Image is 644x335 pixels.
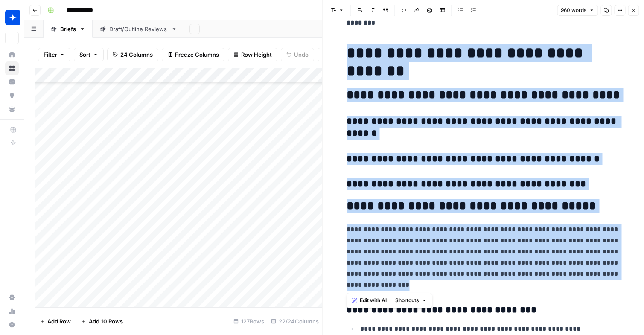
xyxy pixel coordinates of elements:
[5,7,19,28] button: Workspace: Wiz
[230,315,268,328] div: 127 Rows
[294,50,309,59] span: Undo
[5,48,19,61] a: Home
[74,48,104,61] button: Sort
[162,48,224,61] button: Freeze Columns
[120,50,153,59] span: 24 Columns
[5,75,19,89] a: Insights
[5,10,20,25] img: Wiz Logo
[93,20,184,38] a: Draft/Outline Reviews
[47,317,71,326] span: Add Row
[44,50,57,59] span: Filter
[5,304,19,318] a: Usage
[5,102,19,116] a: Your Data
[268,315,322,328] div: 22/24 Columns
[35,315,76,328] button: Add Row
[392,295,430,306] button: Shortcuts
[5,291,19,304] a: Settings
[89,317,123,326] span: Add 10 Rows
[395,297,419,304] span: Shortcuts
[349,295,390,306] button: Edit with AI
[175,50,219,59] span: Freeze Columns
[281,48,314,61] button: Undo
[44,20,93,38] a: Briefs
[109,25,168,33] div: Draft/Outline Reviews
[5,61,19,75] a: Browse
[241,50,272,59] span: Row Height
[561,6,586,14] span: 960 words
[79,50,90,59] span: Sort
[5,318,19,332] button: Help + Support
[60,25,76,33] div: Briefs
[38,48,70,61] button: Filter
[557,5,598,16] button: 960 words
[228,48,277,61] button: Row Height
[76,315,128,328] button: Add 10 Rows
[360,297,387,304] span: Edit with AI
[107,48,158,61] button: 24 Columns
[5,89,19,102] a: Opportunities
